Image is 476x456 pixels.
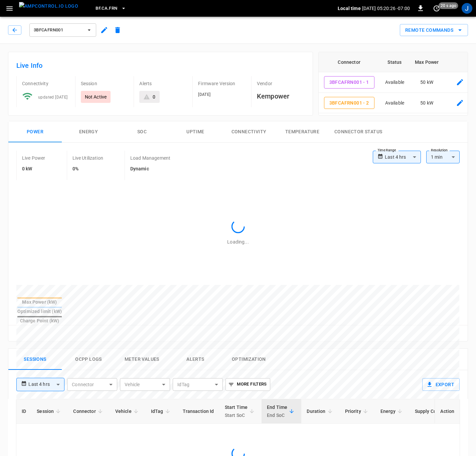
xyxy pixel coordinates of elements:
td: 50 kW [410,72,444,93]
label: Time Range [377,148,396,153]
button: Export [422,378,460,391]
p: Session [81,80,129,87]
button: Power [8,121,62,143]
div: Last 4 hrs [385,151,421,163]
button: Uptime [169,121,222,143]
p: Not Active [85,94,107,100]
th: Connector [319,52,380,72]
div: 1 min [426,151,460,163]
h6: Kempower [257,91,305,102]
button: set refresh interval [431,3,442,14]
p: Start SoC [225,411,248,419]
div: 0 [153,94,155,100]
button: Alerts [169,349,222,370]
th: Status [380,52,410,72]
span: BF.CA.FRN [96,5,117,12]
button: Remote Commands [400,24,468,36]
p: Load Management [130,155,170,161]
span: 20 s ago [439,2,458,9]
h6: Dynamic [130,165,170,173]
p: Firmware Version [198,80,246,87]
button: Meter Values [115,349,169,370]
button: 3BFCAFRN001 - 2 [324,97,374,109]
span: Energy [380,407,404,415]
th: Action [435,399,460,424]
button: Connector Status [329,121,387,143]
span: Loading... [227,239,249,245]
button: Sessions [8,349,62,370]
span: End TimeEnd SoC [267,403,296,419]
span: 3BFCAFRN001 [34,26,83,34]
button: Ocpp logs [62,349,115,370]
span: Start TimeStart SoC [225,403,257,419]
p: [DATE] 05:20:26 -07:00 [362,5,410,12]
span: Duration [307,407,334,415]
p: Live Power [22,155,45,161]
span: IdTag [151,407,172,415]
span: Vehicle [115,407,140,415]
th: ID [16,399,31,424]
p: Vendor [257,80,305,87]
button: Optimization [222,349,276,370]
h6: 0 kW [22,165,45,173]
span: Connector [73,407,104,415]
div: Supply Cost [415,405,454,417]
img: ampcontrol.io logo [19,2,78,10]
button: 3BFCAFRN001 - 1 [324,76,374,89]
button: SOC [115,121,169,143]
p: Local time [338,5,361,12]
button: More Filters [225,378,270,391]
span: Priority [345,407,370,415]
h6: 0% [72,165,103,173]
button: Connectivity [222,121,276,143]
div: remote commands options [400,24,468,36]
p: End SoC [267,411,287,419]
button: Temperature [276,121,329,143]
td: Available [380,93,410,114]
div: Start Time [225,403,248,419]
td: 50 kW [410,93,444,114]
button: BF.CA.FRN [93,2,129,15]
button: Energy [62,121,115,143]
p: Connectivity [22,80,70,87]
button: 3BFCAFRN001 [29,23,96,37]
span: Session [37,407,62,415]
th: Max Power [410,52,444,72]
div: profile-icon [462,3,472,14]
p: Alerts [139,80,187,87]
td: Available [380,72,410,93]
span: updated [DATE] [38,95,68,100]
div: Last 4 hrs [28,378,64,391]
h6: Live Info [16,60,305,71]
label: Resolution [431,148,448,153]
p: Live Utilization [72,155,103,161]
span: [DATE] [198,92,210,97]
th: Transaction Id [177,399,219,424]
div: End Time [267,403,287,419]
